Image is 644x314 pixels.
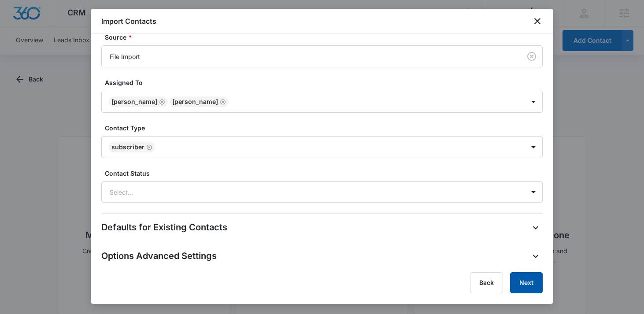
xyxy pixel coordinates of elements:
div: Subscriber [111,144,144,150]
h2: Defaults for Existing Contacts [101,221,227,235]
button: Next [510,272,543,293]
div: [PERSON_NAME] [111,99,157,105]
div: Remove Subscriber [144,144,152,150]
div: [PERSON_NAME] [172,99,218,105]
button: Back [470,272,503,293]
div: Remove Lisa woofmeow [218,99,226,105]
label: Contact Type [105,123,546,133]
button: close [532,16,543,26]
h2: Options Advanced Settings [101,249,217,263]
button: Clear [525,49,539,63]
div: Remove Mike Griffeth [157,99,165,105]
label: Contact Status [105,169,546,178]
h1: Import Contacts [101,16,156,26]
label: Source [105,33,546,42]
label: Assigned To [105,78,546,87]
